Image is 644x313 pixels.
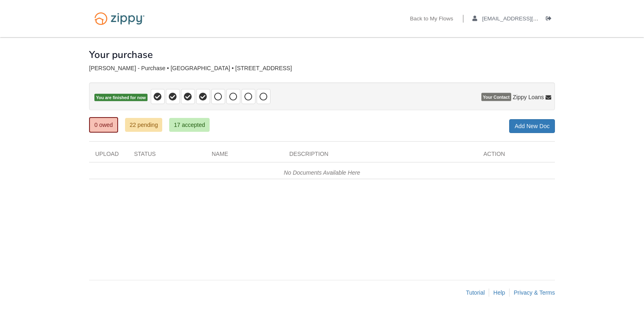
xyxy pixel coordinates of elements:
[94,94,148,102] span: You are finished for now
[482,16,576,22] span: s.dorsey5@hotmail.com
[546,16,555,24] a: Log out
[466,289,485,296] a: Tutorial
[169,118,209,132] a: 17 accepted
[410,16,453,24] a: Back to My Flows
[89,150,128,162] div: Upload
[125,118,162,132] a: 22 pending
[493,289,505,296] a: Help
[89,65,555,72] div: [PERSON_NAME] - Purchase • [GEOGRAPHIC_DATA] • [STREET_ADDRESS]
[283,150,477,162] div: Description
[89,117,118,133] a: 0 owed
[477,150,555,162] div: Action
[284,169,360,176] em: No Documents Available Here
[514,289,555,296] a: Privacy & Terms
[89,8,150,29] img: Logo
[128,150,206,162] div: Status
[513,93,544,101] span: Zippy Loans
[206,150,283,162] div: Name
[481,93,511,101] span: Your Contact
[89,49,153,60] h1: Your purchase
[472,16,576,24] a: edit profile
[509,119,555,133] a: Add New Doc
